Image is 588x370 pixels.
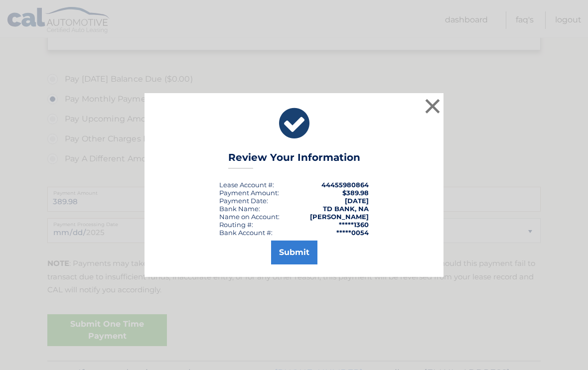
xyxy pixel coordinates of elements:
[228,151,360,169] h3: Review Your Information
[219,181,274,189] div: Lease Account #:
[271,241,317,264] button: Submit
[345,197,369,205] span: [DATE]
[219,205,260,213] div: Bank Name:
[219,213,280,221] div: Name on Account:
[219,189,279,197] div: Payment Amount:
[423,96,442,116] button: ×
[219,197,268,205] div: :
[323,205,369,213] strong: TD BANK, NA
[219,197,267,205] span: Payment Date
[342,189,369,197] span: $389.98
[219,229,273,237] div: Bank Account #:
[310,213,369,221] strong: [PERSON_NAME]
[219,221,253,229] div: Routing #:
[321,181,369,189] strong: 44455980864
